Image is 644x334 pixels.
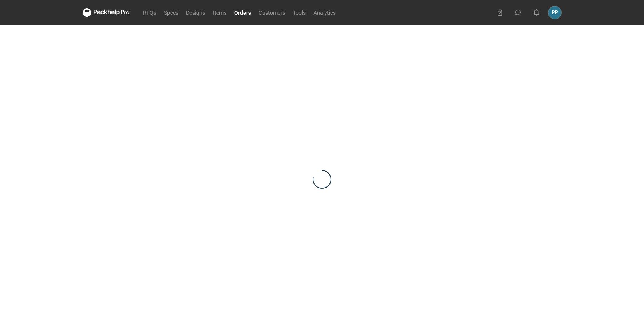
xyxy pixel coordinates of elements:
[310,8,339,17] a: Analytics
[83,8,129,17] svg: Packhelp Pro
[139,8,160,17] a: RFQs
[548,6,561,19] div: Paweł Puch
[255,8,289,17] a: Customers
[230,8,255,17] a: Orders
[209,8,230,17] a: Items
[160,8,182,17] a: Specs
[548,6,561,19] button: PP
[289,8,310,17] a: Tools
[182,8,209,17] a: Designs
